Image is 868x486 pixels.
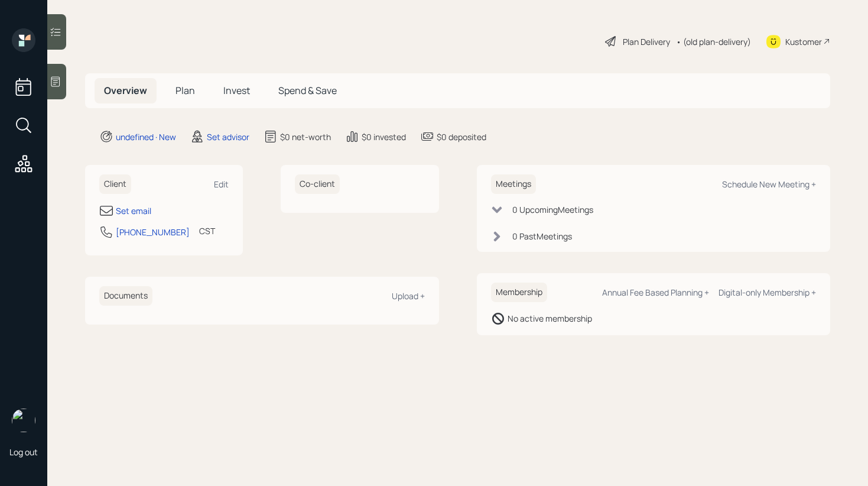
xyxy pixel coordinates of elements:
span: Overview [104,84,147,97]
div: $0 net-worth [280,131,331,143]
h6: Client [99,174,131,194]
div: Log out [9,446,38,458]
div: Digital-only Membership + [719,287,816,298]
h6: Co-client [295,174,340,194]
div: $0 invested [362,131,406,143]
h6: Meetings [491,174,536,194]
div: 0 Past Meeting s [512,230,572,242]
div: Set advisor [207,131,249,143]
div: [PHONE_NUMBER] [116,226,190,238]
h6: Documents [99,286,152,306]
span: Spend & Save [278,84,337,97]
div: Kustomer [785,35,822,48]
span: Plan [175,84,195,97]
div: 0 Upcoming Meeting s [512,203,593,216]
div: undefined · New [116,131,176,143]
div: No active membership [508,312,592,325]
div: Set email [116,205,151,217]
div: $0 deposited [437,131,486,143]
div: Annual Fee Based Planning + [602,287,709,298]
div: Edit [214,179,229,190]
img: retirable_logo.png [12,409,35,432]
div: CST [199,225,215,237]
div: • (old plan-delivery) [676,35,751,48]
span: Invest [223,84,250,97]
div: Schedule New Meeting + [722,179,816,190]
div: Upload + [392,290,425,302]
div: Plan Delivery [623,35,670,48]
h6: Membership [491,283,547,302]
